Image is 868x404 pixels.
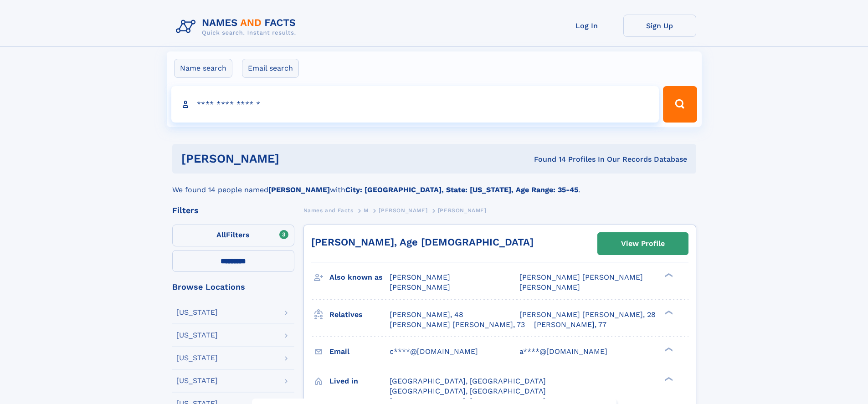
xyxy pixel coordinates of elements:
[176,354,218,362] div: [US_STATE]
[534,320,606,330] a: [PERSON_NAME], 77
[171,86,659,123] input: search input
[172,174,696,195] div: We found 14 people named with .
[303,205,354,216] a: Names and Facts
[176,309,218,316] div: [US_STATE]
[406,154,687,164] div: Found 14 Profiles In Our Records Database
[663,376,673,382] div: ❯
[174,59,232,78] label: Name search
[311,236,534,248] a: [PERSON_NAME], Age [DEMOGRAPHIC_DATA]
[438,207,487,214] span: [PERSON_NAME]
[663,309,673,315] div: ❯
[663,346,673,352] div: ❯
[663,272,673,278] div: ❯
[172,283,294,291] div: Browse Locations
[379,207,427,214] span: [PERSON_NAME]
[242,59,299,78] label: Email search
[176,332,218,339] div: [US_STATE]
[364,207,369,214] span: M
[621,233,665,254] div: View Profile
[390,320,525,330] a: [PERSON_NAME] [PERSON_NAME], 73
[216,230,226,239] span: All
[623,15,696,37] a: Sign Up
[663,86,697,123] button: Search Button
[519,283,580,291] span: [PERSON_NAME]
[364,205,369,216] a: M
[181,153,407,164] h1: [PERSON_NAME]
[329,373,390,389] h3: Lived in
[176,377,218,384] div: [US_STATE]
[390,387,546,395] span: [GEOGRAPHIC_DATA], [GEOGRAPHIC_DATA]
[598,233,688,255] a: View Profile
[329,307,390,322] h3: Relatives
[390,283,450,291] span: [PERSON_NAME]
[379,205,427,216] a: [PERSON_NAME]
[390,377,546,385] span: [GEOGRAPHIC_DATA], [GEOGRAPHIC_DATA]
[550,15,623,37] a: Log In
[268,185,330,194] b: [PERSON_NAME]
[329,270,390,285] h3: Also known as
[519,273,643,281] span: [PERSON_NAME] [PERSON_NAME]
[329,344,390,359] h3: Email
[390,273,450,281] span: [PERSON_NAME]
[172,225,294,246] label: Filters
[172,15,303,39] img: Logo Names and Facts
[345,185,578,194] b: City: [GEOGRAPHIC_DATA], State: [US_STATE], Age Range: 35-45
[519,310,656,320] a: [PERSON_NAME] [PERSON_NAME], 28
[390,310,463,320] a: [PERSON_NAME], 48
[172,206,294,215] div: Filters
